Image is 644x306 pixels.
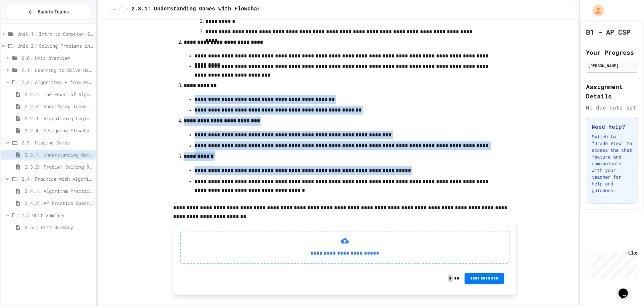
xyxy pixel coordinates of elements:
span: / [118,6,121,12]
span: 2.2.1: The Power of Algorithms [25,91,93,98]
iframe: chat widget [588,250,637,278]
span: 2.4.2: AP Practice Questions [25,200,93,207]
div: No due date set [586,103,638,112]
h3: Need Help? [592,123,632,131]
span: 2.2: Algorithms - from Pseudocode to Flowcharts [21,79,93,86]
span: 2.3.2: Problem Solving Reflection [25,163,93,170]
span: 2.4.1: Algorithm Practice Exercises [25,187,93,194]
p: Switch to "Grade View" to access the chat feature and communicate with your teacher for help and ... [592,133,632,194]
span: 2.0: Unit Overview [21,54,93,61]
span: 2.3.1: Understanding Games with Flowcharts [131,5,267,13]
span: Back to Teams [38,8,69,15]
span: 2.2.2: Specifying Ideas with Pseudocode [25,103,93,110]
div: Chat with us now!Close [3,3,46,43]
span: Unit 2: Solving Problems in Computer Science [17,42,93,49]
div: [PERSON_NAME] [588,62,636,69]
button: Back to Teams [6,5,90,19]
span: 2.2.4: Designing Flowcharts [25,127,93,134]
span: 2.2.3: Visualizing Logic with Flowcharts [25,115,93,122]
span: ... [109,6,116,12]
span: 2.5.1 Unit Summary [25,224,93,231]
span: 2.3.1: Understanding Games with Flowcharts [25,151,93,158]
div: My Account [585,3,606,18]
span: / [126,6,129,12]
span: 2.5 Unit Summary [21,212,93,219]
span: 2.4: Practice with Algorithms [21,175,93,182]
span: 2.3: Playing Games [21,139,93,146]
h2: Your Progress [586,48,638,57]
h2: Assignment Details [586,82,638,101]
span: Unit 1: Intro to Computer Science [17,30,93,37]
h1: B1 - AP CSP [586,27,630,37]
iframe: chat widget [616,279,637,299]
span: 2.1: Learning to Solve Hard Problems [21,67,93,74]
